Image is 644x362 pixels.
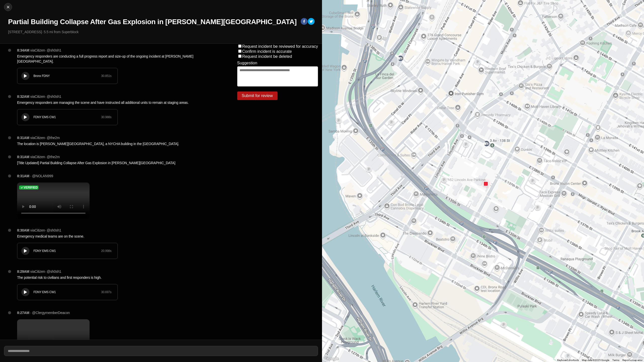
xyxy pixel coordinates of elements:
[30,173,53,178] p: · @NOLAN999
[30,154,60,159] p: via Citizen · @ the2m
[101,249,111,253] div: 20.998 s
[17,275,217,280] p: The potential risk to civilians and first responders is high.
[30,269,61,274] p: via Citizen · @ sh0sh1
[582,359,609,361] span: Map data ©2025 Google
[17,100,217,105] p: Emergency responders are managing the scene and have instructed all additional units to remain at...
[30,94,61,99] p: via Citizen · @ sh0sh1
[17,48,29,53] p: 8:34AM
[622,359,642,361] a: Report a map error
[33,290,101,294] div: FDNY EMS CW1
[242,44,318,49] label: Request incident be reviewed for accuracy
[17,141,217,146] p: The location is [PERSON_NAME][GEOGRAPHIC_DATA], a NYCHA building in the [GEOGRAPHIC_DATA].
[612,359,619,361] a: Terms (opens in new tab)
[17,269,29,274] p: 8:29AM
[557,358,579,362] button: Keyboard shortcuts
[17,135,29,140] p: 8:31AM
[323,355,340,362] img: Google
[20,186,24,189] img: check
[17,54,217,64] p: Emergency responders are conducting a full progress report and size-up of the ongoing incident at...
[237,61,257,65] label: Suggestion
[33,74,101,78] div: Bronx FDNY
[8,17,297,26] h1: Partial Building Collapse After Gas Explosion in [PERSON_NAME][GEOGRAPHIC_DATA]
[301,18,308,26] button: facebook
[30,135,60,140] p: via Citizen · @ the2m
[30,310,70,315] p: · @ClergymemberDeacon
[33,115,101,119] div: FDNY EMS CW1
[30,48,61,53] p: via Citizen · @ sh0sh1
[17,160,217,165] p: [Title Updated] Partial Building Collapse After Gas Explosion in [PERSON_NAME][GEOGRAPHIC_DATA]
[30,228,61,233] p: via Citizen · @ sh0sh1
[17,154,29,159] p: 8:31AM
[17,228,29,233] p: 8:30AM
[4,3,12,11] button: cancel
[6,5,11,10] img: cancel
[237,92,277,100] button: Submit for review
[242,54,292,59] label: Request incident be deleted
[308,18,315,26] button: twitter
[24,186,37,190] h5: Verified
[323,355,340,362] a: Open this area in Google Maps (opens a new window)
[17,94,29,99] p: 8:32AM
[101,115,111,119] div: 30.988 s
[101,74,111,78] div: 30.851 s
[17,234,217,239] p: Emergency medical teams are on the scene.
[17,310,29,315] p: 8:27AM
[17,173,29,178] p: 8:31AM
[101,290,111,294] div: 30.697 s
[8,29,318,34] p: [STREET_ADDRESS] · 5.5 mi from Superblock
[242,49,292,54] label: Confirm incident is accurate
[33,249,101,253] div: FDNY EMS CW1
